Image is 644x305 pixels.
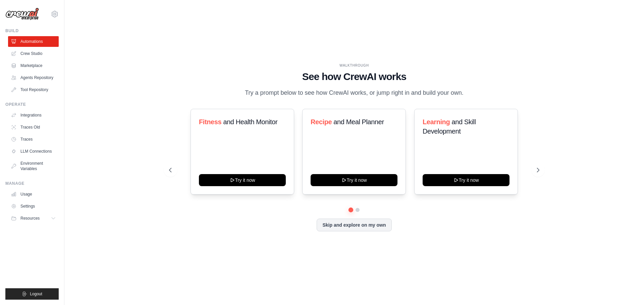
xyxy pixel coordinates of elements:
[8,72,59,83] a: Agents Repository
[199,174,286,186] button: Try it now
[199,118,221,126] span: Fitness
[423,118,476,135] span: and Skill Development
[311,118,332,126] span: Recipe
[20,216,40,221] span: Resources
[311,174,397,186] button: Try it now
[8,158,59,174] a: Environment Variables
[223,118,277,126] span: and Health Monitor
[8,201,59,212] a: Settings
[5,28,59,33] div: Build
[8,60,59,71] a: Marketplace
[30,291,42,297] span: Logout
[169,63,539,68] div: WALKTHROUGH
[5,288,59,300] button: Logout
[8,213,59,224] button: Resources
[8,146,59,157] a: LLM Connections
[169,71,539,83] h1: See how CrewAI works
[334,118,384,126] span: and Meal Planner
[8,122,59,133] a: Traces Old
[423,118,450,126] span: Learning
[423,174,509,186] button: Try it now
[241,88,467,98] p: Try a prompt below to see how CrewAI works, or jump right in and build your own.
[8,36,59,47] a: Automations
[5,102,59,107] div: Operate
[5,181,59,186] div: Manage
[8,84,59,95] a: Tool Repository
[8,189,59,200] a: Usage
[8,134,59,145] a: Traces
[8,48,59,59] a: Crew Studio
[5,8,39,20] img: Logo
[317,219,391,231] button: Skip and explore on my own
[8,110,59,121] a: Integrations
